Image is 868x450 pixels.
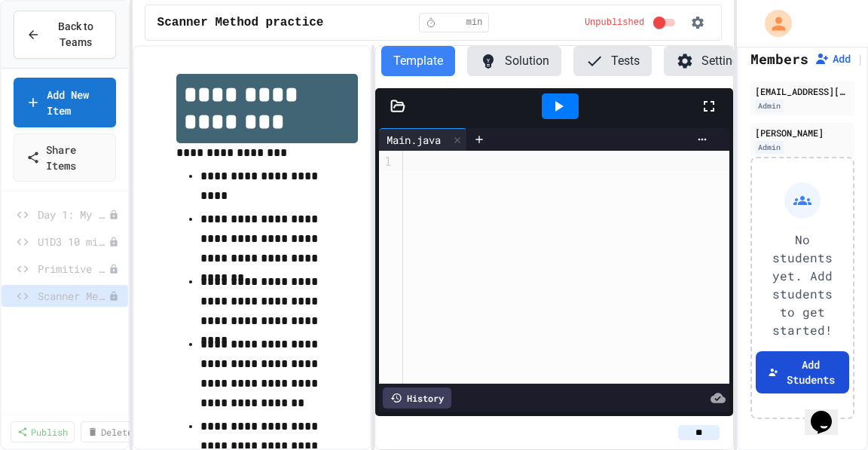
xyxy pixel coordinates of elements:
span: | [857,50,864,68]
div: Admin [755,141,784,154]
h2: Members [750,48,808,69]
button: Tests [573,46,652,76]
div: Admin [755,99,784,112]
div: [EMAIL_ADDRESS][DOMAIN_NAME] [755,84,850,98]
button: Back to Teams [14,11,116,59]
span: Scanner Method practice [157,14,324,32]
div: Unpublished [108,210,119,220]
iframe: chat widget [805,390,853,435]
span: min [466,17,483,29]
button: Add [815,51,851,66]
div: Unpublished [108,291,119,302]
button: Solution [467,46,561,76]
span: Primitive Data Types [38,261,108,277]
div: [PERSON_NAME] [755,126,850,139]
div: Main.java [379,132,448,148]
div: History [383,387,451,409]
span: Back to Teams [49,19,103,51]
div: Unpublished [108,264,119,274]
button: Settings [664,46,757,76]
a: Add New Item [14,78,116,127]
span: Unpublished [585,17,644,29]
div: My Account [749,6,796,41]
a: Delete [81,421,139,442]
div: Main.java [379,128,467,151]
p: No students yet. Add students to get started! [764,231,841,339]
a: Publish [11,421,75,442]
span: Day 1: My First Program [38,207,108,222]
div: 1 [379,154,394,170]
button: Add Students [756,351,849,393]
a: Share Items [14,133,116,182]
div: Unpublished [108,237,119,247]
span: Scanner Method practice [38,288,108,304]
span: U1D3 10 min review [38,234,108,249]
button: Template [381,46,455,76]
